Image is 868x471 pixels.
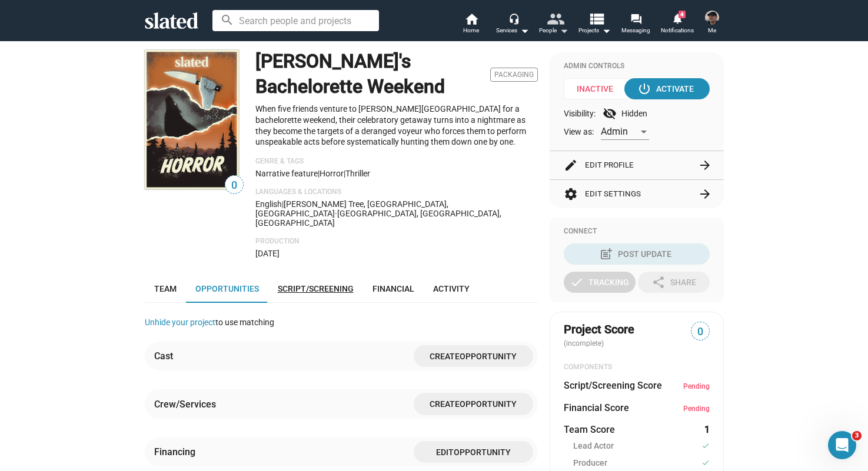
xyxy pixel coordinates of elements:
div: to use matching [145,317,538,328]
span: English [255,199,282,209]
a: Script/Screening [268,275,363,303]
span: 0 [691,324,709,340]
span: Packaging [490,68,538,82]
mat-icon: power_settings_new [637,82,651,96]
span: Financial [373,284,414,293]
div: Financing [154,446,195,458]
button: Share [638,272,710,293]
button: Edit Settings [564,180,710,208]
button: EditOpportunity [414,441,533,463]
mat-icon: home [464,12,478,26]
a: Unhide your project [145,318,215,327]
mat-icon: arrow_forward [698,187,712,201]
span: Opportunity [454,447,511,457]
span: Project Score [564,322,634,338]
span: Opportunity [460,352,517,361]
img: Jack Ruefli [705,11,719,25]
span: Messaging [621,24,650,38]
mat-icon: headset_mic [508,13,519,24]
div: Visibility: Hidden [564,106,710,121]
div: Share [651,272,696,293]
mat-icon: forum [630,13,641,24]
a: Opportunities [186,275,268,303]
dd: 1 [699,423,710,436]
mat-icon: notifications [671,12,683,24]
button: Projects [574,12,616,38]
button: Edit Profile [564,151,710,179]
mat-icon: share [651,275,666,289]
div: Crew/Services [154,398,216,410]
button: Jack RuefliMe [698,8,726,39]
span: Admin [601,126,628,137]
mat-icon: arrow_drop_down [557,24,571,38]
mat-icon: arrow_drop_down [599,24,613,38]
span: [PERSON_NAME] Tree, [GEOGRAPHIC_DATA], [GEOGRAPHIC_DATA] [255,199,448,218]
mat-icon: settings [564,187,578,201]
img: Jane's Bachelorette Weekend [145,50,239,189]
span: · [335,209,337,218]
span: Opportunities [195,284,259,293]
button: People [533,12,574,38]
span: [GEOGRAPHIC_DATA], [GEOGRAPHIC_DATA], [GEOGRAPHIC_DATA] [255,209,501,228]
span: | [282,199,284,209]
span: Opportunity [460,400,517,409]
button: Services [492,12,533,38]
span: Me [708,24,716,38]
span: Producer [573,457,607,470]
div: COMPONENTS [564,363,710,372]
div: People [539,24,568,38]
mat-icon: check [701,440,710,452]
mat-icon: view_list [587,10,604,27]
p: Languages & Locations [255,188,538,197]
div: Tracking [570,272,629,293]
h1: [PERSON_NAME]'s Bachelorette Weekend [255,49,485,99]
span: Create [430,400,460,409]
mat-icon: visibility_off [603,106,617,121]
a: Activity [424,275,479,303]
span: View as: [564,126,594,138]
mat-icon: people [546,10,563,27]
span: | [318,169,320,178]
mat-icon: arrow_drop_down [517,24,531,38]
a: 4Notifications [657,12,698,38]
span: Notifications [661,24,694,38]
span: Create [430,352,460,361]
button: CreateOpportunity [414,345,533,367]
p: Production [255,237,538,246]
span: [DATE] [255,249,280,258]
span: Pending [683,382,710,390]
span: 4 [679,11,686,18]
span: Horror [320,169,344,178]
div: Connect [564,227,710,236]
button: CreateOpportunity [414,393,533,415]
mat-icon: arrow_forward [698,158,712,172]
span: Narrative feature [255,169,318,178]
button: Activate [624,78,710,99]
mat-icon: edit [564,158,578,172]
input: Search people and projects [212,10,379,31]
p: Genre & Tags [255,157,538,166]
a: Home [451,12,492,38]
div: Services [496,24,529,38]
span: Home [463,24,479,38]
span: 0 [225,178,243,193]
span: Edit [436,447,454,457]
dt: Script/Screening Score [564,379,662,392]
span: 3 [852,431,862,440]
dt: Financial Score [564,402,629,414]
mat-icon: post_add [599,247,613,261]
button: Post Update [564,243,710,265]
span: (incomplete) [564,339,606,348]
div: Activate [640,78,694,99]
span: Projects [578,24,611,38]
span: Lead Actor [573,440,614,453]
span: Inactive [564,78,635,99]
iframe: Intercom live chat [828,431,856,459]
span: Thriller [345,169,370,178]
mat-icon: check [570,275,584,289]
div: Post Update [601,243,671,265]
span: Team [154,284,177,293]
button: Tracking [564,272,636,293]
div: Admin Controls [564,62,710,71]
span: Pending [683,405,710,413]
